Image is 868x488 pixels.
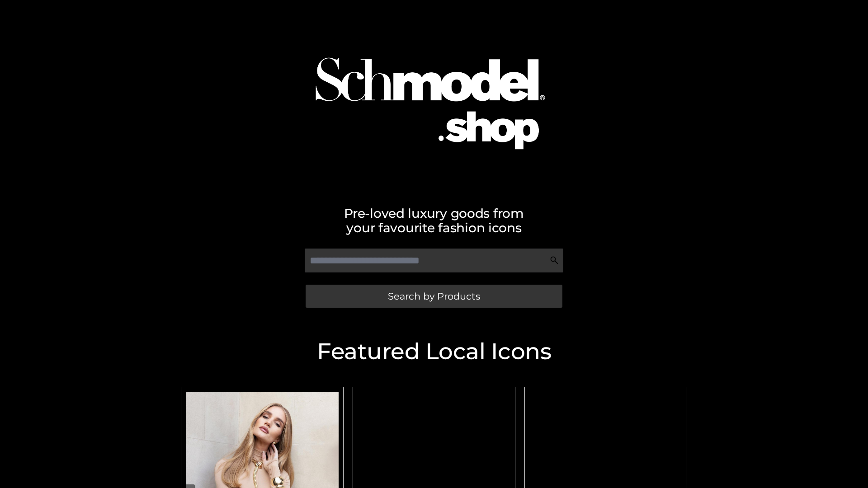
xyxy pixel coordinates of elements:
h2: Pre-loved luxury goods from your favourite fashion icons [176,206,692,235]
a: Search by Products [306,285,562,308]
img: Search Icon [550,256,559,265]
span: Search by Products [388,291,480,301]
h2: Featured Local Icons​ [176,340,692,363]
